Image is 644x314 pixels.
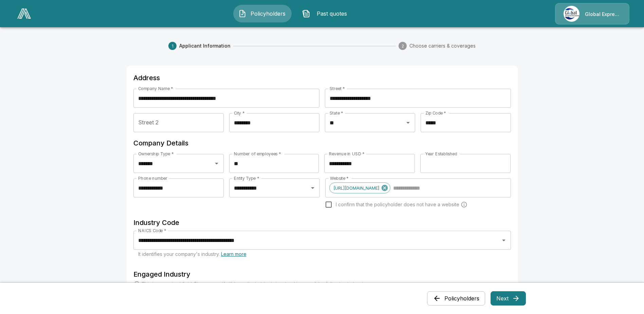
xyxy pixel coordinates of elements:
[313,10,350,18] span: Past quotes
[302,10,310,18] img: Past quotes Icon
[491,291,526,306] button: Next
[133,72,511,83] h6: Address
[336,201,459,208] span: I confirm that the policyholder does not have a website
[138,228,166,233] label: NAICS Code *
[234,110,245,116] label: City *
[233,5,292,22] button: Policyholders IconPolicyholders
[425,151,457,157] label: Year Established
[249,10,287,18] span: Policyholders
[329,182,390,193] div: [URL][DOMAIN_NAME]
[221,251,246,257] a: Learn more
[133,269,511,280] h6: Engaged Industry
[138,175,167,181] label: Phone number
[142,281,370,287] p: This is a required field. Please specify if the policyholder is involved in any of the following ...
[425,110,446,116] label: Zip Code *
[133,217,511,228] h6: Industry Code
[138,151,173,157] label: Ownership Type *
[402,43,404,49] text: 2
[461,201,467,208] svg: Carriers run a cyber security scan on the policyholders' websites. Please enter a website wheneve...
[409,42,476,49] span: Choose carriers & coverages
[171,43,173,49] text: 1
[212,159,221,168] button: Open
[308,183,317,193] button: Open
[427,291,485,306] button: Policyholders
[133,138,511,149] h6: Company Details
[138,86,173,91] label: Company Name *
[234,151,281,157] label: Number of employees *
[330,86,345,91] label: Street *
[403,118,413,127] button: Open
[330,175,349,181] label: Website *
[330,184,383,192] span: [URL][DOMAIN_NAME]
[499,235,509,245] button: Open
[330,110,343,116] label: State *
[329,151,365,157] label: Revenue in USD *
[297,5,355,22] button: Past quotes IconPast quotes
[238,10,246,18] img: Policyholders Icon
[138,251,246,257] span: It identifies your company's industry.
[17,8,31,19] img: AA Logo
[179,42,231,49] span: Applicant Information
[234,175,259,181] label: Entity Type *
